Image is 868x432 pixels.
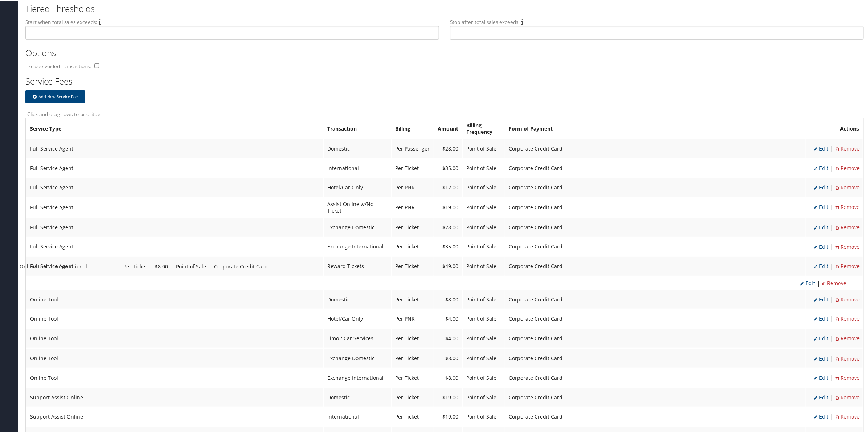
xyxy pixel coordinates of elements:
[467,412,497,419] span: Point of Sale
[434,309,462,328] td: $4.00
[505,349,806,367] td: Corporate Credit Card
[324,309,391,328] td: Hotel/Car Only
[324,289,391,308] td: Domestic
[828,353,835,363] li: |
[505,118,806,138] th: Form of Payment
[26,407,323,425] td: Support Assist Online
[26,387,323,406] td: Support Assist Online
[26,237,323,256] td: Full Service Agent
[324,177,391,196] td: Hotel/Car Only
[25,46,858,58] h2: Options
[434,387,462,406] td: $19.00
[814,164,828,171] span: Edit
[152,259,172,272] td: $8.00
[828,242,835,251] li: |
[25,18,97,25] label: Start when total sales exceeds:
[396,164,419,171] span: Per Ticket
[505,177,806,196] td: Corporate Credit Card
[16,259,52,272] td: Online Tool
[467,164,497,171] span: Point of Sale
[467,183,497,190] span: Point of Sale
[467,374,497,380] span: Point of Sale
[467,295,497,302] span: Point of Sale
[814,295,828,302] span: Edit
[434,328,462,347] td: $4.00
[505,217,806,236] td: Corporate Credit Card
[835,334,860,341] span: Remove
[835,295,860,302] span: Remove
[505,387,806,406] td: Corporate Credit Card
[324,118,391,138] th: Transaction
[52,259,119,272] td: International
[828,143,835,153] li: |
[828,333,835,342] li: |
[434,118,462,138] th: Amount
[814,314,828,321] span: Edit
[434,407,462,425] td: $19.00
[505,328,806,347] td: Corporate Credit Card
[814,354,828,361] span: Edit
[26,368,323,387] td: Online Tool
[467,223,497,230] span: Point of Sale
[26,328,323,347] td: Online Tool
[26,177,323,196] td: Full Service Agent
[324,407,391,425] td: International
[828,373,835,382] li: |
[396,393,419,400] span: Per Ticket
[324,217,391,236] td: Exchange Domestic
[26,349,323,367] td: Online Tool
[505,309,806,328] td: Corporate Credit Card
[396,144,430,151] span: Per Passenger
[505,139,806,157] td: Corporate Credit Card
[396,334,419,341] span: Per Ticket
[467,242,497,249] span: Point of Sale
[211,259,272,272] td: Corporate Credit Card
[505,368,806,387] td: Corporate Credit Card
[814,334,828,341] span: Edit
[835,183,860,190] span: Remove
[505,237,806,256] td: Corporate Credit Card
[434,349,462,367] td: $8.00
[26,256,323,275] td: Full Service Agent
[396,295,419,302] span: Per Ticket
[835,223,860,230] span: Remove
[814,144,828,151] span: Edit
[822,279,847,286] span: Remove
[450,18,520,25] label: Stop after total sales exceeds:
[467,144,497,151] span: Point of Sale
[835,374,860,380] span: Remove
[835,412,860,419] span: Remove
[814,393,828,400] span: Edit
[467,393,497,400] span: Point of Sale
[324,387,391,406] td: Domestic
[396,223,419,230] span: Per Ticket
[505,158,806,177] td: Corporate Credit Card
[434,237,462,256] td: $35.00
[467,203,497,210] span: Point of Sale
[324,139,391,157] td: Domestic
[324,237,391,256] td: Exchange International
[26,139,323,157] td: Full Service Agent
[835,144,860,151] span: Remove
[467,354,497,361] span: Point of Sale
[434,139,462,157] td: $28.00
[828,411,835,421] li: |
[806,118,863,138] th: Actions
[815,278,822,287] li: |
[814,223,828,230] span: Edit
[814,412,828,419] span: Edit
[324,256,391,275] td: Reward Tickets
[505,256,806,275] td: Corporate Credit Card
[26,289,323,308] td: Online Tool
[434,158,462,177] td: $35.00
[463,118,505,138] th: Billing Frequency
[828,182,835,192] li: |
[434,177,462,196] td: $12.00
[505,197,806,217] td: Corporate Credit Card
[25,90,85,103] button: Add New Service Fee
[814,243,828,250] span: Edit
[835,243,860,250] span: Remove
[828,163,835,172] li: |
[392,118,434,138] th: Billing
[434,256,462,275] td: $49.00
